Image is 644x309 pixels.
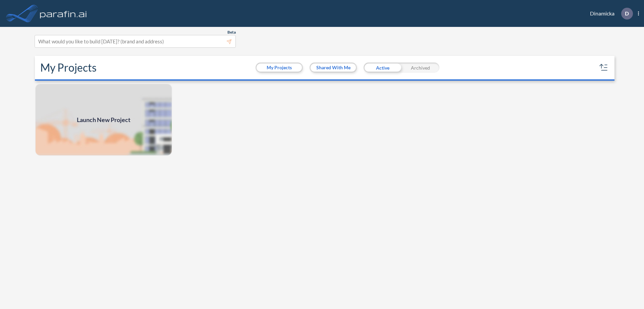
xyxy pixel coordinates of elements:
[257,64,302,72] button: My Projects
[35,83,172,156] a: Launch New Project
[35,83,172,156] img: add
[227,30,236,35] span: Beta
[580,8,639,20] div: Dinamicka
[39,7,88,20] img: logo
[401,63,439,73] div: Archived
[311,64,356,72] button: Shared With Me
[598,62,609,73] button: sort
[40,61,97,74] h2: My Projects
[625,10,629,16] p: D
[77,115,130,124] span: Launch New Project
[364,63,401,73] div: Active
